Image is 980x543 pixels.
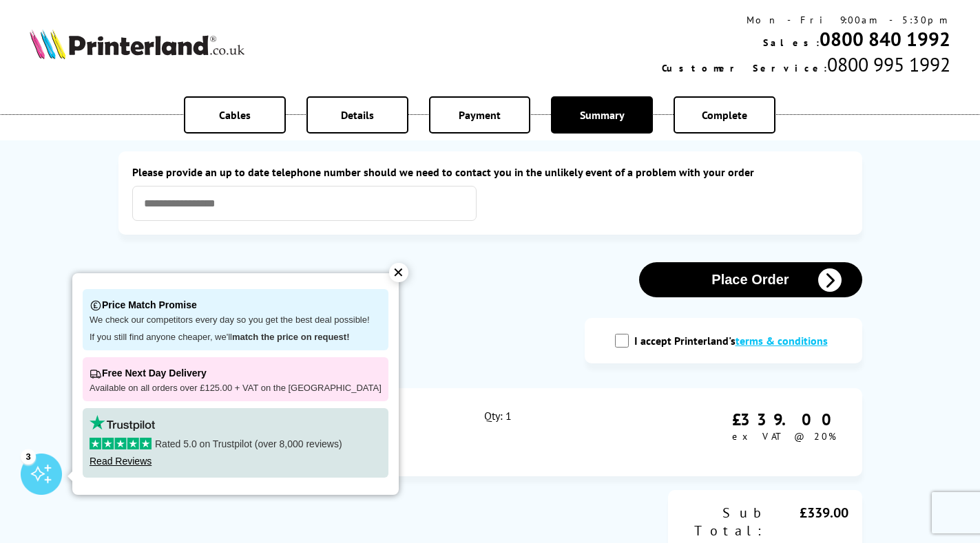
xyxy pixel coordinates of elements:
span: ex VAT @ 20% [732,430,836,443]
span: 0800 995 1992 [827,52,950,77]
div: ✕ [389,263,408,282]
img: stars-5.svg [90,438,152,449]
p: Available on all orders over £125.00 + VAT on the [GEOGRAPHIC_DATA] [90,383,382,394]
span: Cables [219,108,251,122]
button: Place Order [639,262,862,297]
img: Printerland Logo [30,29,244,59]
span: Sales: [763,36,820,49]
div: £339.00 [765,504,848,540]
span: Complete [702,108,747,122]
div: Sub Total: [682,504,765,540]
label: I accept Printerland's [634,334,835,348]
div: Qty: 1 [484,409,627,456]
span: Details [341,108,374,122]
strong: match the price on request! [232,332,349,342]
p: Price Match Promise [90,296,382,315]
div: 3 [21,449,36,464]
a: Read Reviews [90,456,152,467]
span: Summary [580,108,625,122]
img: trustpilot rating [90,415,155,431]
div: £339.00 [732,409,842,430]
a: modal_tc [736,334,828,348]
span: Payment [459,108,501,122]
span: Customer Service: [662,62,827,74]
label: Please provide an up to date telephone number should we need to contact you in the unlikely event... [132,165,848,179]
p: Rated 5.0 on Trustpilot (over 8,000 reviews) [90,438,382,450]
a: 0800 840 1992 [820,26,950,52]
p: Free Next Day Delivery [90,364,382,383]
p: We check our competitors every day so you get the best deal possible! [90,315,382,326]
p: If you still find anyone cheaper, we'll [90,332,382,343]
div: Mon - Fri 9:00am - 5:30pm [662,14,950,26]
